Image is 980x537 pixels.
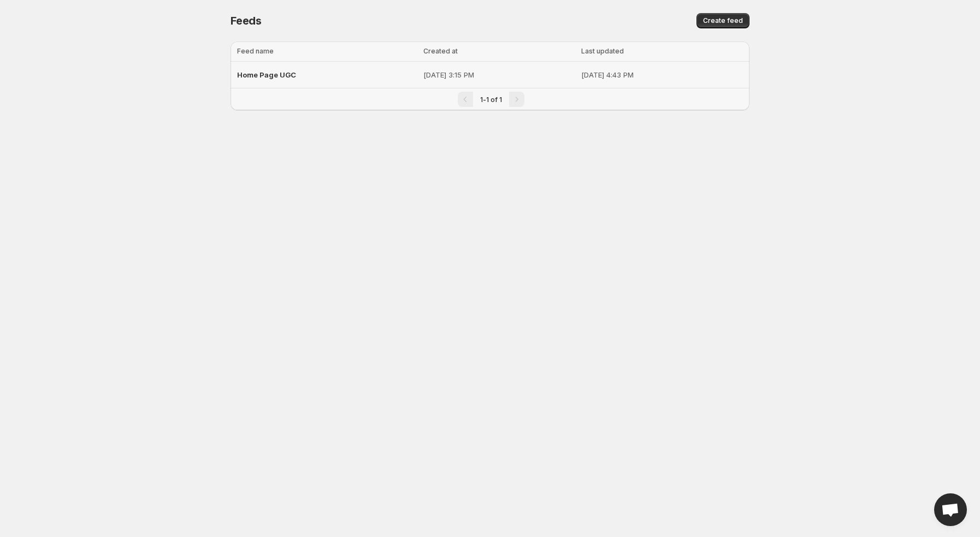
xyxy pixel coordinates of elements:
[231,88,749,110] nav: Pagination
[237,47,274,55] span: Feed name
[423,47,458,55] span: Created at
[231,14,262,27] span: Feeds
[581,69,743,80] p: [DATE] 4:43 PM
[696,13,749,28] button: Create feed
[480,96,502,104] span: 1-1 of 1
[581,47,624,55] span: Last updated
[934,493,967,526] a: Open chat
[703,16,743,25] span: Create feed
[423,69,575,80] p: [DATE] 3:15 PM
[237,70,296,79] span: Home Page UGC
